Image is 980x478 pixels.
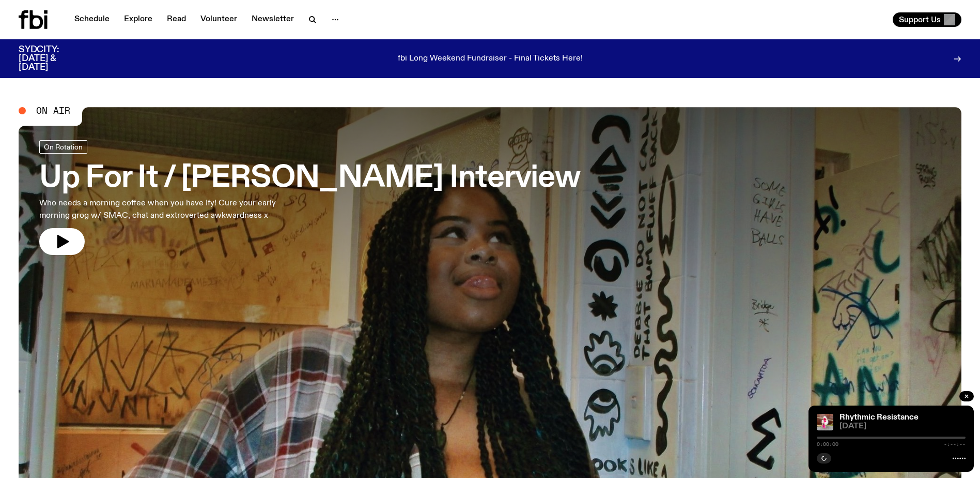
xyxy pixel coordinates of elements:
[817,414,833,430] img: Attu crouches on gravel in front of a brown wall. They are wearing a white fur coat with a hood, ...
[68,12,116,27] a: Schedule
[893,12,961,27] button: Support Us
[36,106,70,115] span: On Air
[398,54,583,64] p: fbi Long Weekend Fundraiser - Final Tickets Here!
[39,140,580,255] a: Up For It / [PERSON_NAME] InterviewWho needs a morning coffee when you have Ify! Cure your early ...
[944,442,966,447] span: -:--:--
[44,143,83,151] span: On Rotation
[19,46,85,72] h3: SYDCITY: [DATE] & [DATE]
[245,12,300,27] a: Newsletter
[839,413,919,422] a: Rhythmic Resistance
[817,442,838,447] span: 0:00:00
[39,164,580,193] h3: Up For It / [PERSON_NAME] Interview
[839,423,966,430] span: [DATE]
[161,12,192,27] a: Read
[39,140,87,154] a: On Rotation
[118,12,159,27] a: Explore
[194,12,243,27] a: Volunteer
[899,15,941,24] span: Support Us
[39,197,304,222] p: Who needs a morning coffee when you have Ify! Cure your early morning grog w/ SMAC, chat and extr...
